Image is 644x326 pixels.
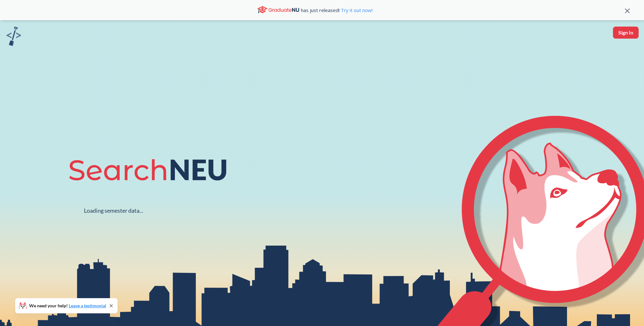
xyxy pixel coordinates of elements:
[6,27,21,46] img: sandbox logo
[340,7,373,13] a: Try it out now!
[29,304,106,308] span: We need your help!
[613,27,639,39] button: Sign In
[84,207,143,214] div: Loading semester data...
[6,27,21,48] a: sandbox logo
[301,7,373,14] span: has just released!
[69,303,106,308] a: Leave a testimonial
